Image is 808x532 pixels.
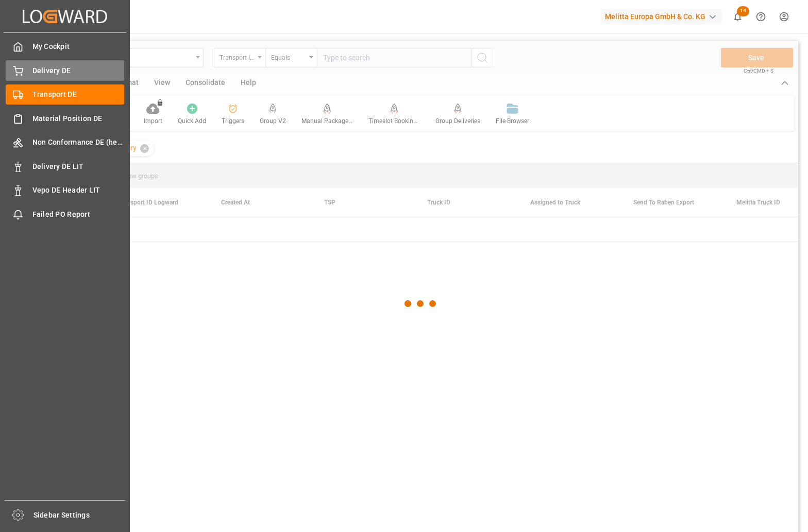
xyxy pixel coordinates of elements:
[601,9,722,24] div: Melitta Europa GmbH & Co. KG
[32,65,125,76] span: Delivery DE
[32,209,125,220] span: Failed PO Report
[32,185,125,196] span: Vepo DE Header LIT
[32,41,125,52] span: My Cockpit
[32,161,125,172] span: Delivery DE LIT
[6,156,124,176] a: Delivery DE LIT
[601,7,726,26] button: Melitta Europa GmbH & Co. KG
[6,60,124,80] a: Delivery DE
[737,6,749,16] span: 14
[726,5,749,28] button: show 14 new notifications
[32,113,125,124] span: Material Position DE
[6,132,124,152] a: Non Conformance DE (header)
[6,37,124,57] a: My Cockpit
[6,180,124,200] a: Vepo DE Header LIT
[33,510,126,521] span: Sidebar Settings
[6,204,124,224] a: Failed PO Report
[32,89,125,100] span: Transport DE
[749,5,772,28] button: Help Center
[6,84,124,105] a: Transport DE
[32,137,125,148] span: Non Conformance DE (header)
[6,108,124,128] a: Material Position DE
